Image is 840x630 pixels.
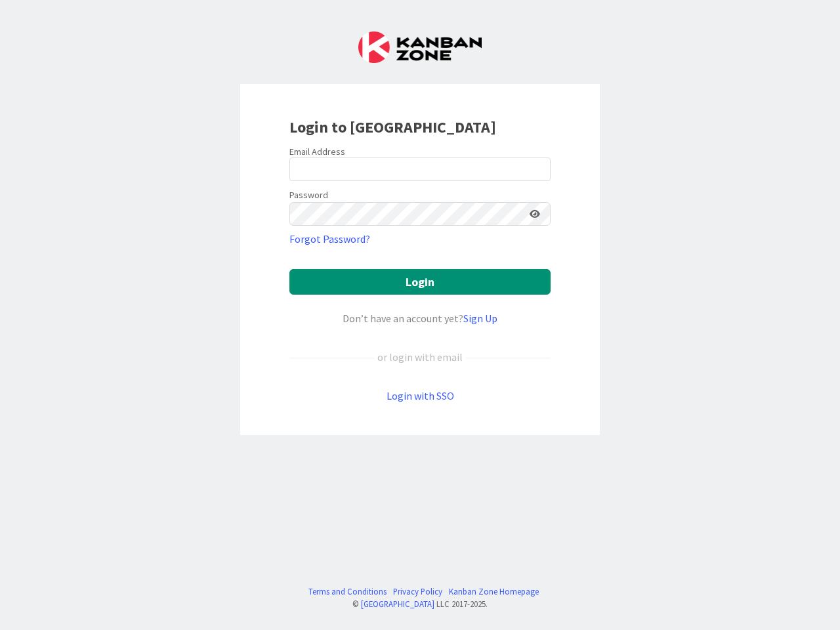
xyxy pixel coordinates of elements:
a: Forgot Password? [289,231,370,247]
label: Email Address [289,146,345,157]
a: Login with SSO [387,389,454,402]
label: Password [289,188,328,202]
a: Terms and Conditions [308,585,387,598]
a: Kanban Zone Homepage [449,585,539,598]
img: Kanban Zone [358,31,482,63]
a: Sign Up [463,312,497,325]
div: or login with email [374,349,466,365]
div: Don’t have an account yet? [289,310,551,326]
div: © LLC 2017- 2025 . [302,598,539,610]
button: Login [289,269,551,295]
a: [GEOGRAPHIC_DATA] [361,598,434,609]
b: Login to [GEOGRAPHIC_DATA] [289,117,496,137]
a: Privacy Policy [393,585,442,598]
